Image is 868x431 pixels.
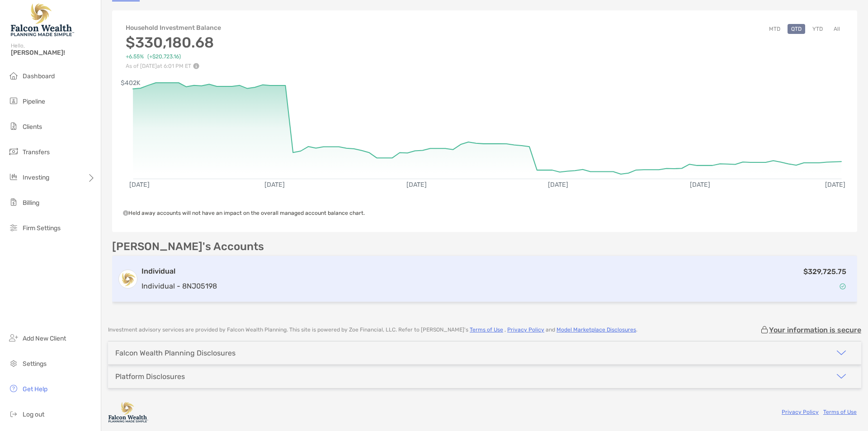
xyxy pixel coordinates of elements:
[23,98,45,105] span: Pipeline
[8,171,19,182] img: investing icon
[264,181,285,189] text: [DATE]
[112,241,264,252] p: [PERSON_NAME]'s Accounts
[836,347,847,358] img: icon arrow
[8,197,19,208] img: billing icon
[840,283,846,289] img: Account Status icon
[557,327,636,333] a: Model Marketplace Disclosures
[836,371,847,382] img: icon arrow
[23,148,50,156] span: Transfers
[8,408,19,419] img: logout icon
[115,349,236,357] div: Falcon Wealth Planning Disclosures
[8,383,19,394] img: get-help icon
[115,372,185,381] div: Platform Disclosures
[8,332,19,343] img: add_new_client icon
[23,385,47,393] span: Get Help
[809,24,826,34] button: YTD
[548,181,568,189] text: [DATE]
[23,224,61,232] span: Firm Settings
[126,24,221,32] h4: Household Investment Balance
[23,174,49,181] span: Investing
[825,181,845,189] text: [DATE]
[23,199,39,207] span: Billing
[126,63,221,69] p: As of [DATE] at 6:01 PM ET
[507,327,544,333] a: Privacy Policy
[119,270,137,288] img: logo account
[769,326,861,334] p: Your information is secure
[782,409,819,415] a: Privacy Policy
[147,53,181,60] span: (+$20,723.16)
[126,53,144,60] span: +6.55%
[142,280,217,292] p: Individual - 8NJ05198
[11,49,95,57] span: [PERSON_NAME]!
[788,24,805,34] button: QTD
[470,327,503,333] a: Terms of Use
[23,411,44,418] span: Log out
[23,335,66,342] span: Add New Client
[142,266,217,277] h3: Individual
[690,181,710,189] text: [DATE]
[11,4,74,36] img: Falcon Wealth Planning Logo
[23,123,42,131] span: Clients
[803,266,846,277] p: $329,725.75
[108,402,149,422] img: company logo
[23,72,55,80] span: Dashboard
[8,146,19,157] img: transfers icon
[126,34,221,51] h3: $330,180.68
[129,181,150,189] text: [DATE]
[8,95,19,106] img: pipeline icon
[830,24,844,34] button: All
[108,327,637,333] p: Investment advisory services are provided by Falcon Wealth Planning . This site is powered by Zoe...
[406,181,427,189] text: [DATE]
[123,210,365,216] span: Held away accounts will not have an impact on the overall managed account balance chart.
[8,358,19,369] img: settings icon
[8,70,19,81] img: dashboard icon
[8,222,19,233] img: firm-settings icon
[23,360,47,368] span: Settings
[8,121,19,132] img: clients icon
[765,24,784,34] button: MTD
[121,79,141,87] text: $402K
[823,409,857,415] a: Terms of Use
[193,63,199,69] img: Performance Info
